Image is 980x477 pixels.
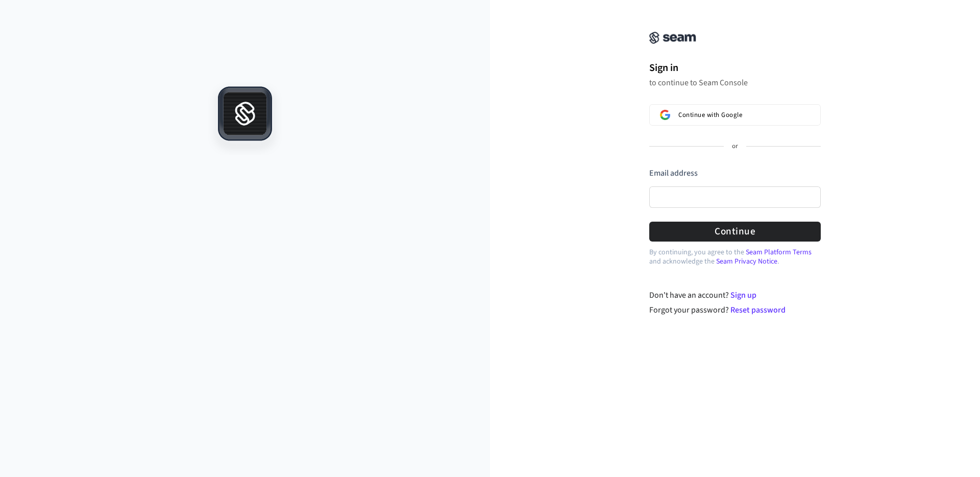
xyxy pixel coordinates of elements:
img: Sign in with Google [660,110,670,120]
a: Seam Platform Terms [746,247,812,257]
p: or [732,142,738,151]
a: Sign up [730,290,756,301]
div: Forgot your password? [649,304,821,316]
label: Email address [649,168,698,179]
p: By continuing, you agree to the and acknowledge the . [649,248,821,266]
p: to continue to Seam Console [649,78,821,88]
a: Seam Privacy Notice [716,256,777,267]
div: Don't have an account? [649,289,821,301]
img: Seam Console [649,32,696,44]
button: Sign in with GoogleContinue with Google [649,104,821,126]
button: Continue [649,222,821,242]
h1: Sign in [649,60,821,76]
span: Continue with Google [678,111,742,119]
a: Reset password [730,304,786,316]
